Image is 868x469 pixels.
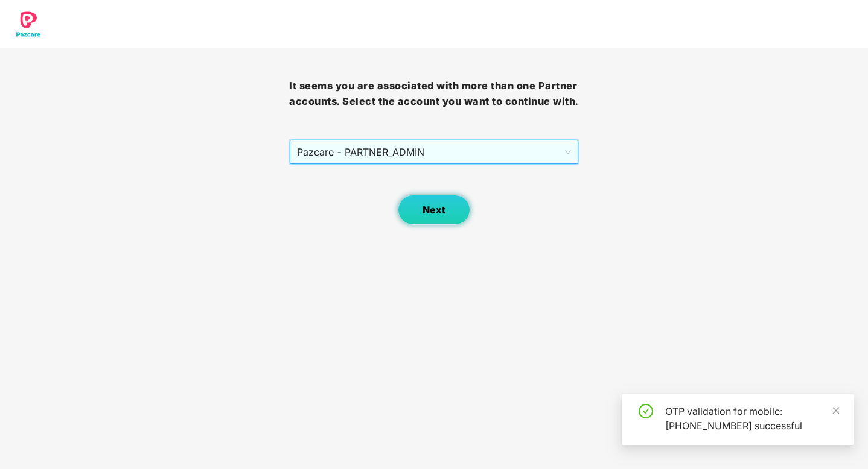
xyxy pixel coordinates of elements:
span: check-circle [639,404,653,418]
span: Pazcare - PARTNER_ADMIN [297,140,570,163]
span: Next [423,204,445,216]
div: OTP validation for mobile: [PHONE_NUMBER] successful [665,404,839,433]
button: Next [398,195,470,225]
span: close [832,406,840,415]
h3: It seems you are associated with more than one Partner accounts. Select the account you want to c... [289,78,578,109]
